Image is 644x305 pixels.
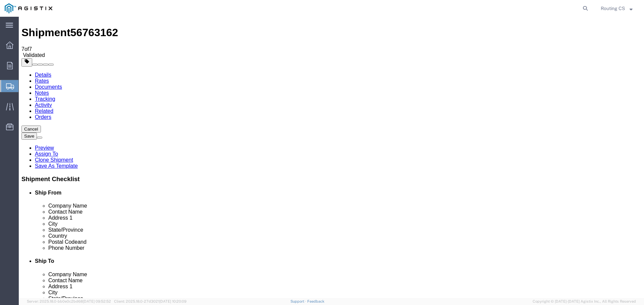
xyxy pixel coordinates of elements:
[19,17,644,298] iframe: FS Legacy Container
[600,4,635,12] button: Routing CS
[83,299,111,303] span: [DATE] 09:52:52
[27,299,111,303] span: Server: 2025.18.0-bb0e0c2bd68
[533,299,636,304] span: Copyright © [DATE]-[DATE] Agistix Inc., All Rights Reserved
[5,3,52,13] img: logo
[159,299,186,303] span: [DATE] 10:20:09
[290,299,307,303] a: Support
[601,5,625,12] span: Routing CS
[307,299,324,303] a: Feedback
[114,299,186,303] span: Client: 2025.18.0-27d3021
